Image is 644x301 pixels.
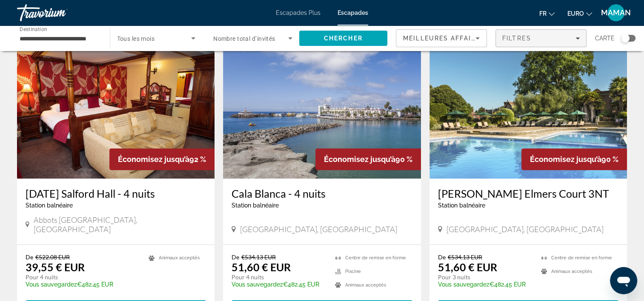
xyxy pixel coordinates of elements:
[610,267,637,294] iframe: Bouton de lancement de la fenêtre de messagerie
[232,273,326,281] p: Pour 4 nuits
[35,253,70,261] span: €522.08 EUR
[324,35,363,42] span: Chercher
[232,202,279,209] span: Station balnéaire
[232,281,283,288] span: Vous sauvegardez
[605,4,627,22] button: Menu utilisateur
[241,253,276,261] span: €534.13 EUR
[34,215,206,234] span: Abbots [GEOGRAPHIC_DATA], [GEOGRAPHIC_DATA]
[495,29,587,47] button: Filtres
[438,202,485,209] span: Station balnéaire
[223,43,421,179] img: Cala Blanca - 4 nuits
[539,7,555,20] button: Changer la langue
[26,281,77,288] span: Vous sauvegardez
[345,255,406,261] span: Centre de remise en forme
[438,273,532,281] p: Pour 3 nuits
[502,35,531,42] span: Filtres
[338,9,368,16] a: Escapades
[299,31,388,46] button: Rechercher
[345,269,361,274] span: Piscine
[403,33,480,43] mat-select: Trier par
[232,261,291,273] font: 51,60 € EUR
[448,253,482,261] span: €534.13 EUR
[26,202,73,209] span: Station balnéaire
[26,187,206,200] a: [DATE] Salford Hall - 4 nuits
[232,253,239,261] span: De
[117,35,155,42] span: Tous les mois
[20,26,47,32] span: Destination
[17,43,215,179] img: Karma Salford Hall - 4 nuits
[438,281,489,288] span: Vous sauvegardez
[429,43,627,179] img: Macdonald Elmers Court 3NT
[551,255,612,261] span: Centre de remise en forme
[539,10,547,17] span: Fr
[17,2,102,24] a: Travorium
[345,282,386,288] span: Animaux acceptés
[118,155,189,164] span: Économisez jusqu’à
[551,269,592,274] span: Animaux acceptés
[601,9,631,17] span: MAMAN
[324,155,395,164] span: Économisez jusqu’à
[26,273,140,281] p: Pour 4 nuits
[315,148,421,170] div: 90 %
[20,34,99,44] input: Sélectionnez la destination
[595,32,615,44] span: Carte
[26,261,85,273] font: 39,55 € EUR
[26,281,140,288] p: €482.45 EUR
[567,7,592,20] button: Changer de devise
[521,148,627,170] div: 90 %
[159,255,200,261] span: Animaux acceptés
[447,224,604,234] span: [GEOGRAPHIC_DATA], [GEOGRAPHIC_DATA]
[438,281,532,288] p: €482.45 EUR
[232,281,326,288] p: €482.45 EUR
[403,35,485,42] span: Meilleures affaires
[276,9,321,16] a: Escapades Plus
[438,261,497,273] font: 51,60 € EUR
[438,187,618,200] a: [PERSON_NAME] Elmers Court 3NT
[109,148,215,170] div: 92 %
[213,35,275,42] span: Nombre total d’invités
[232,187,412,200] a: Cala Blanca - 4 nuits
[530,155,601,164] span: Économisez jusqu’à
[438,253,446,261] span: De
[26,253,33,261] span: De
[567,10,584,17] span: EURO
[240,224,397,234] span: [GEOGRAPHIC_DATA], [GEOGRAPHIC_DATA]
